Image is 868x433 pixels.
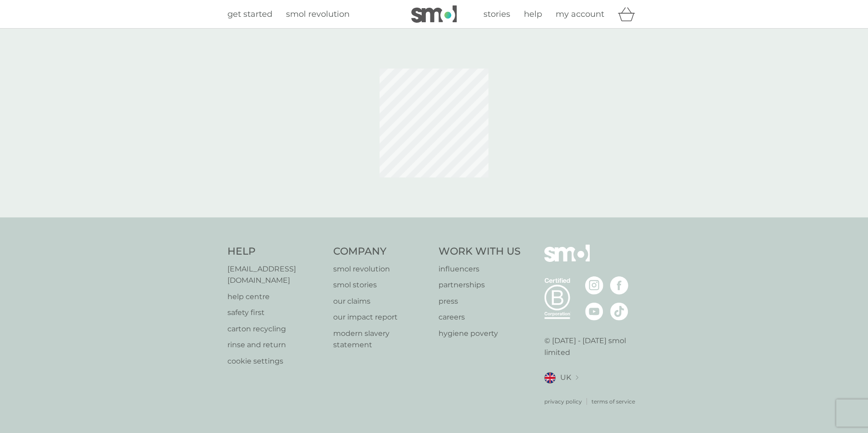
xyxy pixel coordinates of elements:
span: stories [483,9,510,19]
a: stories [483,8,510,21]
img: smol [544,245,590,276]
p: © [DATE] - [DATE] smol limited [544,335,641,358]
a: smol revolution [333,263,430,275]
a: cookie settings [227,355,324,367]
a: partnerships [439,279,521,291]
a: smol stories [333,279,430,291]
img: visit the smol Youtube page [585,302,603,320]
a: smol revolution [286,8,350,21]
span: my account [556,9,604,19]
div: basket [618,5,641,23]
a: privacy policy [544,397,582,406]
a: [EMAIL_ADDRESS][DOMAIN_NAME] [227,263,324,286]
span: UK [560,372,571,384]
a: hygiene poverty [439,328,521,340]
img: select a new location [576,375,578,380]
a: terms of service [592,397,635,406]
img: smol [411,5,457,23]
a: careers [439,311,521,323]
a: our claims [333,295,430,307]
img: visit the smol Instagram page [585,276,603,295]
h4: Work With Us [439,245,521,259]
span: smol revolution [286,9,350,19]
a: carton recycling [227,323,324,335]
h4: Company [333,245,430,259]
a: press [439,295,521,307]
span: help [524,9,542,19]
a: help [524,8,542,21]
img: visit the smol Tiktok page [610,302,628,320]
h4: Help [227,245,324,259]
a: get started [227,8,272,21]
a: modern slavery statement [333,328,430,351]
img: UK flag [544,372,556,384]
a: rinse and return [227,339,324,351]
a: my account [556,8,604,21]
span: get started [227,9,272,19]
a: influencers [439,263,521,275]
img: visit the smol Facebook page [610,276,628,295]
a: help centre [227,291,324,303]
a: our impact report [333,311,430,323]
a: safety first [227,307,324,319]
